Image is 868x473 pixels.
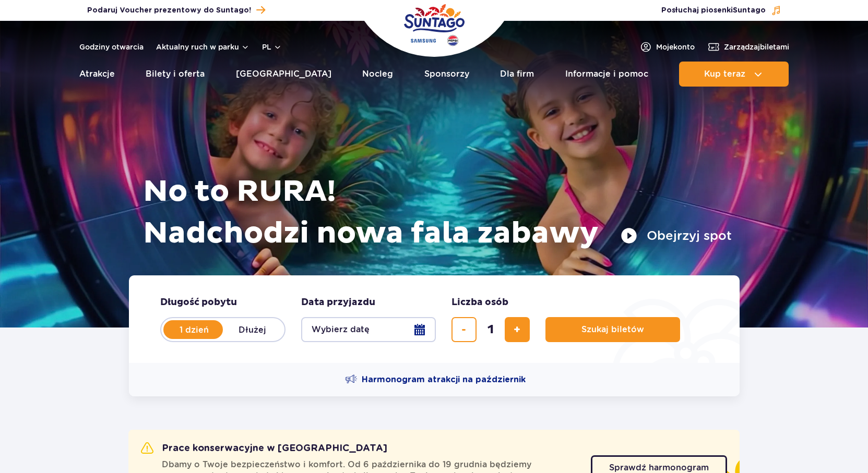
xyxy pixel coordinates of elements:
[451,296,508,309] span: Liczba osób
[679,62,789,87] button: Kup teraz
[545,317,680,342] button: Szukaj biletów
[160,296,237,309] span: Długość pobytu
[262,42,282,52] button: pl
[301,317,436,342] button: Wybierz datę
[236,62,331,87] a: [GEOGRAPHIC_DATA]
[223,319,282,341] label: Dłużej
[156,43,249,51] button: Aktualny ruch w parku
[301,296,375,309] span: Data przyjazdu
[79,42,144,52] a: Godziny otwarcia
[141,442,387,455] h2: Prace konserwacyjne w [GEOGRAPHIC_DATA]
[707,41,789,53] a: Zarządzajbiletami
[639,41,695,53] a: Mojekonto
[362,62,393,87] a: Nocleg
[164,319,224,341] label: 1 dzień
[129,275,740,363] form: Planowanie wizyty w Park of Poland
[143,171,732,254] h1: No to RURA! Nadchodzi nowa fala zabawy
[704,69,745,79] span: Kup teraz
[79,62,115,87] a: Atrakcje
[87,5,251,16] span: Podaruj Voucher prezentowy do Suntago!
[451,317,477,342] button: usuń bilet
[733,7,766,14] span: Suntago
[146,62,205,87] a: Bilety i oferta
[345,373,526,386] a: Harmonogram atrakcji na październik
[500,62,534,87] a: Dla firm
[87,3,265,17] a: Podaruj Voucher prezentowy do Suntago!
[609,464,709,472] span: Sprawdź harmonogram
[424,62,469,87] a: Sponsorzy
[581,325,644,334] span: Szukaj biletów
[362,374,526,385] span: Harmonogram atrakcji na październik
[661,5,766,16] span: Posłuchaj piosenki
[565,62,648,87] a: Informacje i pomoc
[661,5,781,16] button: Posłuchaj piosenkiSuntago
[505,317,530,342] button: dodaj bilet
[621,227,732,244] button: Obejrzyj spot
[478,317,503,342] input: liczba biletów
[724,42,789,52] span: Zarządzaj biletami
[656,42,695,52] span: Moje konto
